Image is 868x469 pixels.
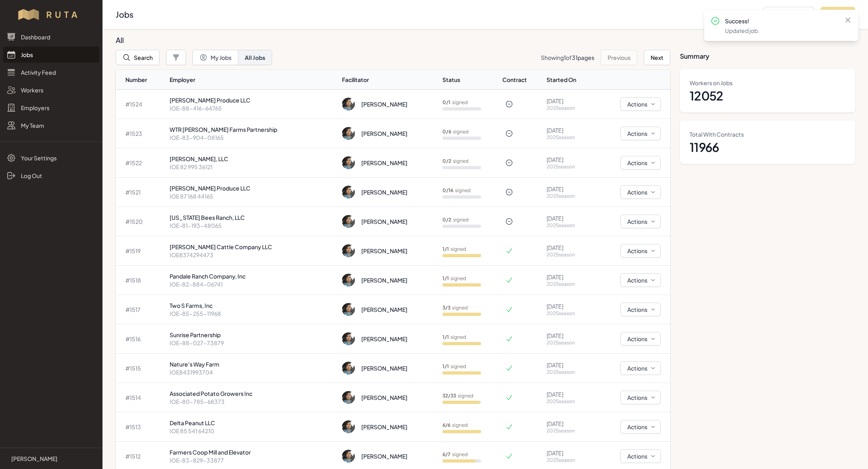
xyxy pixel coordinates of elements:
[572,54,594,61] span: 31 pages
[442,187,453,193] b: 0 / 16
[170,368,336,376] p: IOE8431993704
[620,244,661,258] button: Actions
[192,50,238,65] button: My Jobs
[442,422,450,428] b: 6 / 6
[361,305,407,313] div: [PERSON_NAME]
[547,105,591,111] p: 2025 season
[116,324,166,354] td: # 1516
[170,243,336,251] p: [PERSON_NAME] Cattle Company LLC
[442,187,471,194] p: signed
[116,266,166,295] td: # 1518
[339,70,439,90] th: Facilitator
[170,251,336,259] p: IOE8374294473
[170,96,336,104] p: [PERSON_NAME] Produce LLC
[547,281,591,287] p: 2025 season
[361,217,407,225] div: [PERSON_NAME]
[442,99,468,106] p: signed
[541,53,594,61] p: Showing of
[442,334,466,340] p: signed
[564,54,566,61] span: 1
[547,302,591,310] p: [DATE]
[361,247,407,255] div: [PERSON_NAME]
[442,275,466,282] p: signed
[442,99,450,105] b: 0 / 1
[361,423,407,431] div: [PERSON_NAME]
[116,9,757,20] h2: Jobs
[170,427,336,435] p: IOE 85 541 64210
[3,168,99,184] a: Log Out
[547,428,591,434] p: 2025 season
[543,70,594,90] th: Started On
[442,363,449,369] b: 1 / 1
[116,70,166,90] th: Number
[442,334,449,340] b: 1 / 1
[170,339,336,347] p: IOE-88-027-73879
[170,192,336,200] p: IOE 87 168 44165
[690,79,845,87] dt: Workers on Jobs
[170,213,336,221] p: [US_STATE] Bees Ranch, LLC
[3,82,99,98] a: Workers
[547,369,591,375] p: 2025 season
[620,215,661,228] button: Actions
[116,35,664,45] h3: All
[547,273,591,281] p: [DATE]
[170,221,336,229] p: IOE-81-193-48065
[361,393,407,401] div: [PERSON_NAME]
[116,354,166,383] td: # 1515
[170,360,336,368] p: Nature's Way Farm
[442,451,450,457] b: 6 / 7
[690,88,845,103] dd: 12052
[442,217,451,223] b: 0 / 2
[170,104,336,112] p: IOE-88-416-64765
[3,29,99,45] a: Dashboard
[116,148,166,178] td: # 1522
[442,158,451,164] b: 0 / 2
[442,129,451,135] b: 0 / 6
[116,383,166,412] td: # 1514
[442,275,449,281] b: 1 / 1
[620,303,661,316] button: Actions
[361,188,407,196] div: [PERSON_NAME]
[361,364,407,372] div: [PERSON_NAME]
[442,246,449,252] b: 1 / 1
[547,244,591,252] p: [DATE]
[620,391,661,404] button: Actions
[620,420,661,434] button: Actions
[170,155,336,163] p: [PERSON_NAME], LLC
[170,280,336,288] p: IOE-82-884-06741
[442,217,469,223] p: signed
[3,47,99,63] a: Jobs
[17,8,86,21] img: Workflow
[116,119,166,148] td: # 1523
[238,50,272,65] button: All Jobs
[170,419,336,427] p: Delta Peanut LLC
[116,295,166,324] td: # 1517
[361,335,407,343] div: [PERSON_NAME]
[547,252,591,258] p: 2025 season
[547,156,591,164] p: [DATE]
[620,127,661,140] button: Actions
[442,451,468,458] p: signed
[547,332,591,340] p: [DATE]
[541,50,670,65] nav: Pagination
[547,449,591,457] p: [DATE]
[170,272,336,280] p: Pandale Ranch Company, Inc
[3,64,99,80] a: Activity Feed
[547,193,591,199] p: 2025 season
[6,455,96,463] a: [PERSON_NAME]
[547,134,591,141] p: 2025 season
[442,422,468,428] p: signed
[502,70,543,90] th: Contract
[361,100,407,108] div: [PERSON_NAME]
[547,340,591,346] p: 2025 season
[170,309,336,317] p: IOE-85-255-11968
[170,331,336,339] p: Sunrise Partnership
[547,185,591,193] p: [DATE]
[170,184,336,192] p: [PERSON_NAME] Produce LLC
[547,164,591,170] p: 2025 season
[547,390,591,398] p: [DATE]
[620,185,661,199] button: Actions
[439,70,502,90] th: Status
[3,150,99,166] a: Your Settings
[361,159,407,167] div: [PERSON_NAME]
